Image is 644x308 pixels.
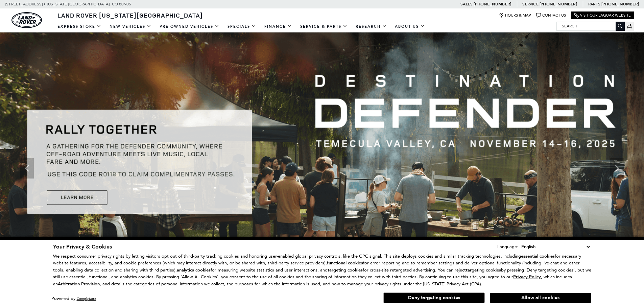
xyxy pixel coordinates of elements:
p: We respect consumer privacy rights by letting visitors opt out of third-party tracking cookies an... [53,253,591,288]
a: Privacy Policy [513,274,541,279]
a: Contact Us [536,13,566,18]
div: Previous [20,158,34,179]
strong: targeting cookies [466,267,501,273]
span: Parts [588,2,600,6]
a: Service & Parts [296,21,352,32]
div: Powered by [51,297,96,301]
a: Finance [260,21,296,32]
strong: analytics cookies [177,267,211,273]
strong: functional cookies [327,260,363,266]
a: [PHONE_NUMBER] [540,1,577,7]
select: Language Select [520,243,591,251]
a: EXPRESS STORE [53,21,105,32]
strong: Arbitration Provision [58,281,100,287]
div: Language: [497,244,518,249]
a: New Vehicles [105,21,156,32]
button: Allow all cookies [490,293,591,303]
strong: essential cookies [521,253,555,259]
a: [STREET_ADDRESS] • [US_STATE][GEOGRAPHIC_DATA], CO 80905 [5,2,131,6]
u: Privacy Policy [513,274,541,280]
a: Visit Our Jaguar Website [574,13,631,18]
a: [PHONE_NUMBER] [474,1,511,7]
a: Hours & Map [499,13,531,18]
a: About Us [391,21,429,32]
nav: Main Navigation [53,21,429,32]
button: Deny targeting cookies [383,292,485,303]
span: Service [522,2,538,6]
a: Research [352,21,391,32]
a: land-rover [11,12,42,28]
a: Land Rover [US_STATE][GEOGRAPHIC_DATA] [53,11,207,19]
a: Specials [223,21,260,32]
strong: targeting cookies [328,267,363,273]
span: Your Privacy & Cookies [53,243,112,251]
span: Sales [460,2,473,6]
a: ComplyAuto [77,297,96,301]
a: [PHONE_NUMBER] [601,1,639,7]
div: Next [610,158,624,179]
span: Land Rover [US_STATE][GEOGRAPHIC_DATA] [57,11,203,19]
img: Land Rover [11,12,42,28]
input: Search [557,22,624,30]
a: Pre-Owned Vehicles [156,21,223,32]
